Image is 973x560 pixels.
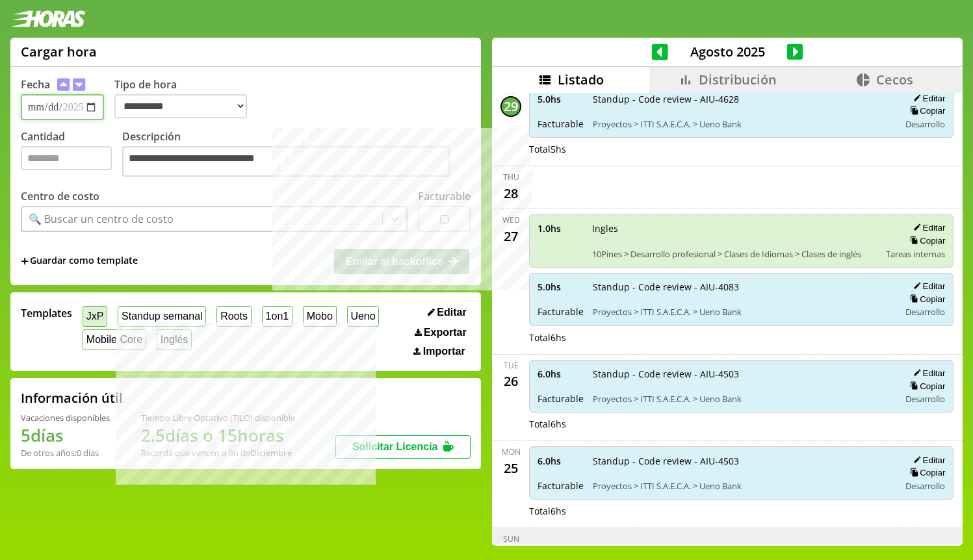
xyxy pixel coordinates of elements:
[538,392,584,405] span: Facturable
[905,393,945,405] span: Desarrollo
[492,93,963,544] div: scrollable content
[21,306,72,320] span: Templates
[83,329,146,350] button: Mobile Core
[668,43,787,60] span: Agosto 2025
[423,346,465,357] span: Importar
[906,467,945,478] button: Copiar
[529,331,954,344] div: Total 6 hs
[141,447,295,459] div: Recordá que vencen a fin de
[905,480,945,492] span: Desarrollo
[592,222,877,235] span: Ingles
[411,326,471,339] button: Exportar
[114,77,257,120] label: Tipo de hora
[500,457,521,478] div: 25
[21,389,123,407] h2: Información útil
[303,306,337,326] button: Mobo
[503,533,519,544] div: Sun
[538,222,583,235] span: 1.0 hs
[21,412,110,424] div: Vacaciones disponibles
[909,93,945,104] button: Editar
[529,505,954,517] div: Total 6 hs
[424,306,471,319] button: Editar
[122,146,450,177] textarea: Descripción
[906,294,945,305] button: Copiar
[593,368,890,380] span: Standup - Code review - AIU-4503
[83,306,107,326] button: JxP
[216,306,251,326] button: Roots
[21,447,110,459] div: De otros años: 0 días
[538,455,584,467] span: 6.0 hs
[21,254,29,268] span: +
[500,225,521,246] div: 27
[538,281,584,293] span: 5.0 hs
[593,306,890,318] span: Proyectos > ITTI S.A.E.C.A. > Ueno Bank
[347,306,380,326] button: Ueno
[538,118,584,130] span: Facturable
[699,71,777,88] span: Distribución
[886,248,945,260] span: Tareas internas
[122,129,471,180] label: Descripción
[538,479,584,492] span: Facturable
[529,418,954,430] div: Total 6 hs
[593,480,890,492] span: Proyectos > ITTI S.A.E.C.A. > Ueno Bank
[424,327,467,338] span: Exportar
[593,455,890,467] span: Standup - Code review - AIU-4503
[21,189,99,203] label: Centro de costo
[909,455,945,466] button: Editar
[21,424,110,447] h1: 5 días
[529,143,954,155] div: Total 5 hs
[21,254,138,268] span: +Guardar como template
[538,305,584,318] span: Facturable
[593,118,890,130] span: Proyectos > ITTI S.A.E.C.A. > Ueno Bank
[503,172,519,183] div: Thu
[141,412,295,424] div: Tiempo Libre Optativo (TiLO) disponible
[538,93,584,105] span: 5.0 hs
[335,435,471,459] button: Solicitar Licencia
[906,381,945,392] button: Copiar
[906,235,945,246] button: Copiar
[502,446,521,457] div: Mon
[502,214,520,225] div: Wed
[905,118,945,130] span: Desarrollo
[21,146,112,170] input: Cantidad
[876,71,913,88] span: Cecos
[118,306,206,326] button: Standup semanal
[909,222,945,233] button: Editar
[114,94,247,118] select: Tipo de hora
[21,77,50,92] label: Fecha
[592,248,877,260] span: 10Pines > Desarrollo profesional > Clases de Idiomas > Clases de inglés
[418,189,471,203] label: Facturable
[906,105,945,116] button: Copiar
[250,447,292,459] b: Diciembre
[437,307,466,318] span: Editar
[500,371,521,392] div: 26
[593,93,890,105] span: Standup - Code review - AIU-4628
[909,368,945,379] button: Editar
[141,424,295,447] h1: 2.5 días o 15 horas
[21,43,97,60] h1: Cargar hora
[558,71,604,88] span: Listado
[500,183,521,203] div: 28
[593,393,890,405] span: Proyectos > ITTI S.A.E.C.A. > Ueno Bank
[538,368,584,380] span: 6.0 hs
[262,306,292,326] button: 1on1
[157,329,192,350] button: Inglés
[29,212,174,226] div: 🔍 Buscar un centro de costo
[21,129,122,180] label: Cantidad
[504,360,519,371] div: Tue
[352,441,438,452] span: Solicitar Licencia
[909,281,945,292] button: Editar
[905,306,945,318] span: Desarrollo
[500,96,521,117] div: 29
[10,10,86,27] img: logotipo
[593,281,890,293] span: Standup - Code review - AIU-4083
